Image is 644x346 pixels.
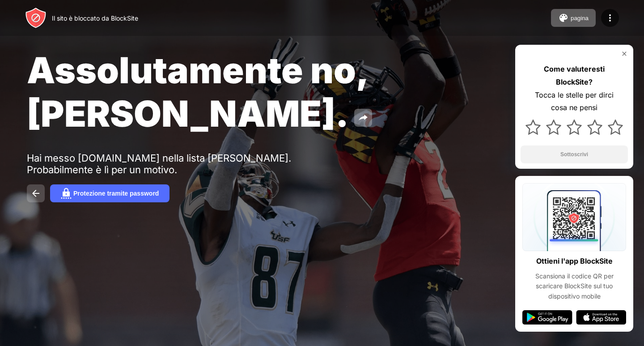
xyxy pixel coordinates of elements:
button: Protezione tramite password [50,184,169,202]
img: share.svg [358,112,369,123]
img: app-store.svg [576,310,626,325]
button: Sottoscrivi [521,145,628,163]
font: Tocca le stelle per dirci cosa ne pensi [535,90,614,112]
img: pallet.svg [558,13,569,23]
font: Sottoscrivi [560,151,588,158]
img: rate-us-close.svg [621,50,628,57]
font: Il sito è bloccato da BlockSite [52,14,138,22]
img: star.svg [587,120,602,135]
font: Assolutamente no, [PERSON_NAME]. [27,48,367,135]
font: pagina [571,15,589,21]
img: menu-icon.svg [605,13,615,23]
img: header-logo.svg [25,7,47,29]
img: google-play.svg [522,310,572,325]
font: Protezione tramite password [73,190,159,197]
font: Ottieni l'app BlockSite [536,256,613,265]
img: back.svg [30,188,41,199]
font: Come valuteresti BlockSite? [544,64,605,86]
button: pagina [551,9,596,27]
img: star.svg [546,120,561,135]
img: star.svg [525,120,541,135]
img: password.svg [61,188,72,199]
img: star.svg [567,120,582,135]
font: Hai messo [DOMAIN_NAME] nella lista [PERSON_NAME]. Probabilmente è lì per un motivo. [27,152,291,175]
img: star.svg [608,120,623,135]
font: Scansiona il codice QR per scaricare BlockSite sul tuo dispositivo mobile [535,272,614,300]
